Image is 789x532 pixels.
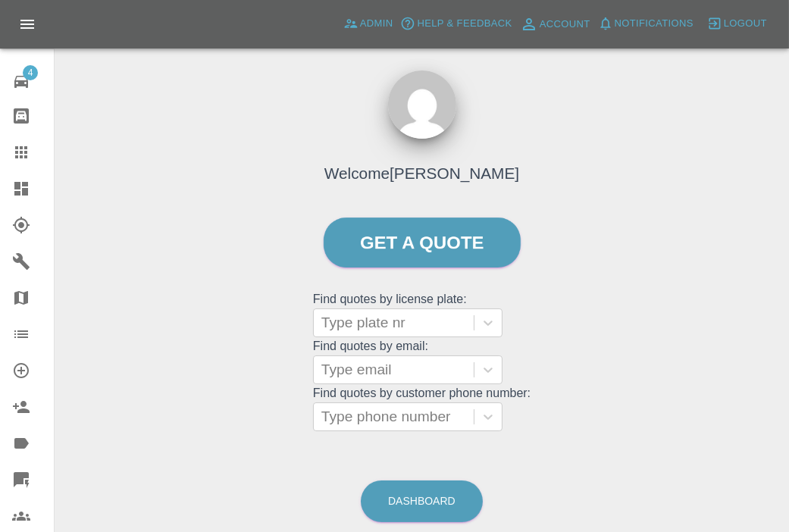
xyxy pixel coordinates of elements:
[417,15,512,33] span: Help & Feedback
[516,12,594,36] a: Account
[313,293,531,337] grid: Find quotes by license plate:
[360,15,393,33] span: Admin
[540,16,590,33] span: Account
[594,12,697,36] button: Notifications
[396,12,515,36] button: Help & Feedback
[724,15,767,33] span: Logout
[313,340,531,384] grid: Find quotes by email:
[313,386,531,431] grid: Find quotes by customer phone number:
[324,161,519,185] h4: Welcome [PERSON_NAME]
[388,70,456,139] img: ...
[703,12,771,36] button: Logout
[615,15,694,33] span: Notifications
[361,480,483,522] a: Dashboard
[324,217,521,268] a: Get a quote
[340,12,397,36] a: Admin
[23,65,38,80] span: 4
[9,6,45,42] button: Open drawer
